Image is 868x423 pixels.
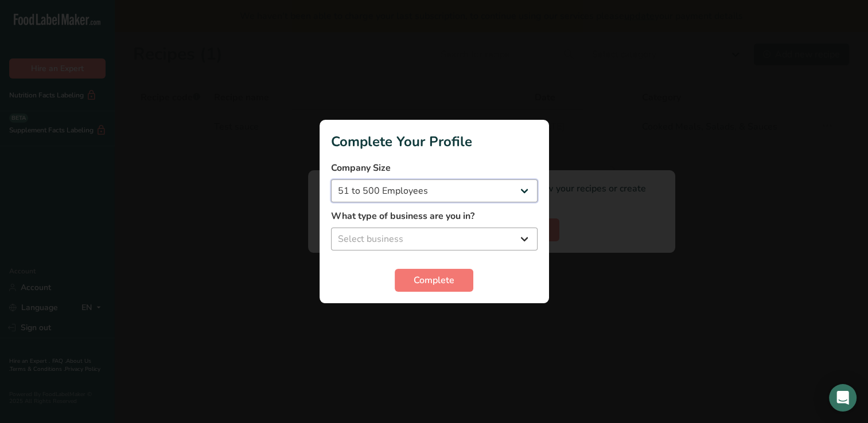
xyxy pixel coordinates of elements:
div: Open Intercom Messenger [829,384,857,412]
span: Complete [414,273,454,287]
button: Complete [395,269,473,292]
label: What type of business are you in? [331,209,538,223]
h1: Complete Your Profile [331,131,538,152]
label: Company Size [331,161,538,175]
